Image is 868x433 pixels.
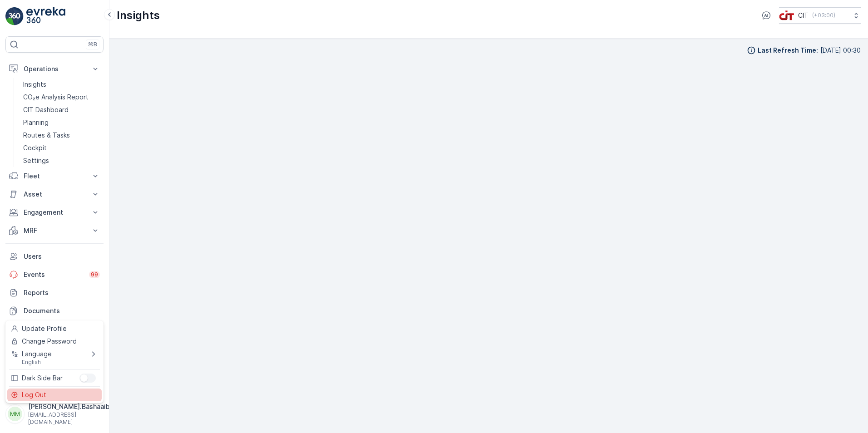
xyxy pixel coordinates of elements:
[779,10,794,20] img: cit-logo_pOk6rL0.png
[812,12,835,19] p: ( +03:00 )
[23,80,46,89] p: Insights
[779,7,861,24] button: CIT(+03:00)
[5,221,104,240] button: MRF
[22,349,52,359] span: Language
[24,226,85,235] p: MRF
[5,320,104,403] ul: Menu
[20,142,104,154] a: Cockpit
[22,359,52,366] span: English
[22,374,63,383] span: Dark Side Bar
[88,41,97,48] p: ⌘B
[24,172,85,181] p: Fleet
[24,252,100,261] p: Users
[5,266,104,284] a: Events99
[24,64,85,74] p: Operations
[5,402,104,426] button: MM[PERSON_NAME].Bashaaib[EMAIL_ADDRESS][DOMAIN_NAME]
[5,185,104,203] button: Asset
[5,7,24,25] img: logo
[20,78,104,91] a: Insights
[24,190,85,199] p: Asset
[5,247,104,266] a: Users
[820,46,861,55] p: [DATE] 00:30
[24,208,85,217] p: Engagement
[5,203,104,221] button: Engagement
[20,116,104,129] a: Planning
[23,118,49,127] p: Planning
[798,11,809,20] p: CIT
[23,143,47,153] p: Cockpit
[5,167,104,185] button: Fleet
[20,91,104,103] a: CO₂e Analysis Report
[23,105,69,114] p: CIT Dashboard
[28,402,110,411] p: [PERSON_NAME].Bashaaib
[23,156,49,165] p: Settings
[22,390,46,399] span: Log Out
[28,411,110,426] p: [EMAIL_ADDRESS][DOMAIN_NAME]
[24,288,100,297] p: Reports
[23,93,89,102] p: CO₂e Analysis Report
[117,8,160,23] p: Insights
[20,103,104,116] a: CIT Dashboard
[5,284,104,302] a: Reports
[91,271,98,278] p: 99
[20,129,104,142] a: Routes & Tasks
[22,324,67,333] span: Update Profile
[23,131,70,140] p: Routes & Tasks
[26,7,65,25] img: logo_light-DOdMpM7g.png
[24,306,100,315] p: Documents
[8,407,22,421] div: MM
[24,270,84,279] p: Events
[20,154,104,167] a: Settings
[5,60,104,78] button: Operations
[22,337,77,346] span: Change Password
[5,302,104,320] a: Documents
[758,46,818,55] p: Last Refresh Time :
